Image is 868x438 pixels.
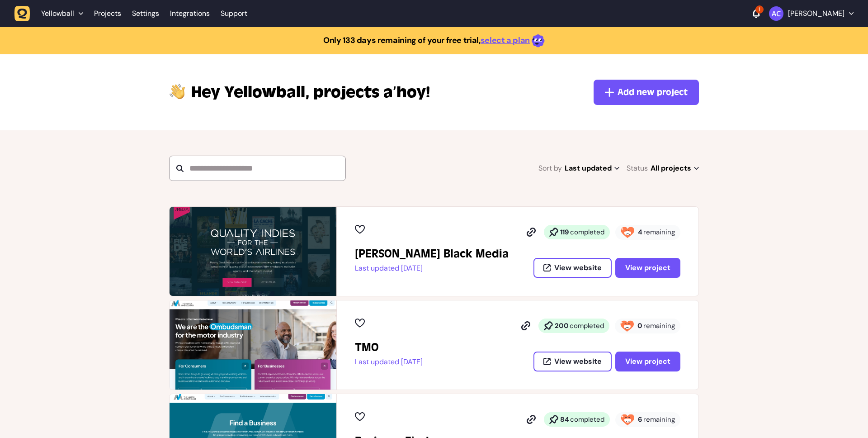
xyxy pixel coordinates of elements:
a: Support [221,9,247,18]
img: Ameet Chohan [769,6,783,21]
span: completed [570,415,604,424]
span: completed [570,228,604,237]
span: Status [627,162,648,175]
img: hi-hand [169,81,186,100]
a: Settings [132,5,159,22]
button: View website [533,352,612,371]
strong: 119 [560,228,569,237]
p: Last updated [DATE] [355,357,423,367]
strong: 84 [560,415,569,424]
span: remaining [643,321,675,330]
span: View project [625,358,670,365]
a: Integrations [170,5,210,22]
button: Yellowball [14,5,89,22]
h2: Penny Black Media [355,247,509,261]
span: remaining [643,228,675,237]
strong: Only 133 days remaining of your free trial, [323,35,481,46]
img: TMO [170,300,336,390]
p: Last updated [DATE] [355,264,509,273]
span: Yellowball [191,81,310,103]
a: select a plan [481,35,530,46]
button: View website [533,258,612,278]
span: View website [554,358,602,365]
strong: 200 [555,321,569,330]
strong: 4 [638,228,642,237]
button: Add new project [594,80,699,105]
span: View website [554,264,602,271]
div: 1 [755,5,764,14]
strong: 6 [638,415,642,424]
button: [PERSON_NAME] [769,6,854,21]
span: completed [570,321,604,330]
span: View project [625,264,670,271]
strong: 0 [637,321,642,330]
button: View project [615,352,680,371]
span: Sort by [538,162,562,175]
p: [PERSON_NAME] [788,9,844,18]
span: remaining [643,415,675,424]
img: emoji [532,34,545,48]
img: Penny Black Media [170,207,336,296]
h2: TMO [355,340,423,355]
button: View project [615,258,680,278]
span: Yellowball [41,9,74,18]
span: Add new project [618,86,688,99]
span: Last updated [565,162,619,175]
a: Projects [94,5,121,22]
p: projects a’hoy! [191,81,430,103]
span: All projects [651,162,699,175]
